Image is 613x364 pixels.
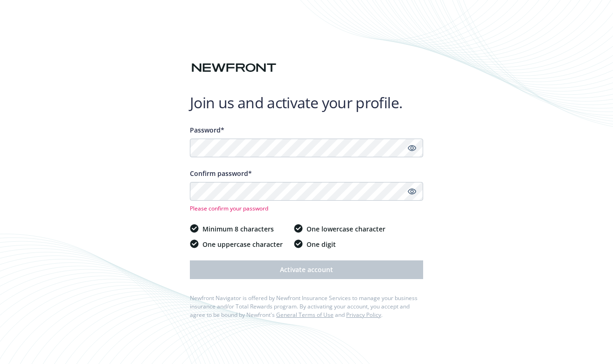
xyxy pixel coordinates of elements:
input: Confirm your unique password... [190,182,423,201]
input: Enter a unique password... [190,139,423,157]
span: One digit [306,239,336,249]
span: Activate account [280,265,333,274]
span: One uppercase character [202,239,283,249]
span: Please confirm your password [190,204,423,212]
a: General Terms of Use [276,311,334,319]
button: Activate account [190,260,423,279]
span: Minimum 8 characters [202,224,274,234]
div: Newfront Navigator is offered by Newfront Insurance Services to manage your business insurance an... [190,294,423,319]
span: One lowercase character [306,224,385,234]
a: Show password [406,142,418,154]
a: Show password [406,186,418,197]
span: Password* [190,126,224,134]
img: Newfront logo [190,60,278,76]
h1: Join us and activate your profile. [190,93,423,112]
a: Privacy Policy [346,311,381,319]
span: Confirm password* [190,169,252,178]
